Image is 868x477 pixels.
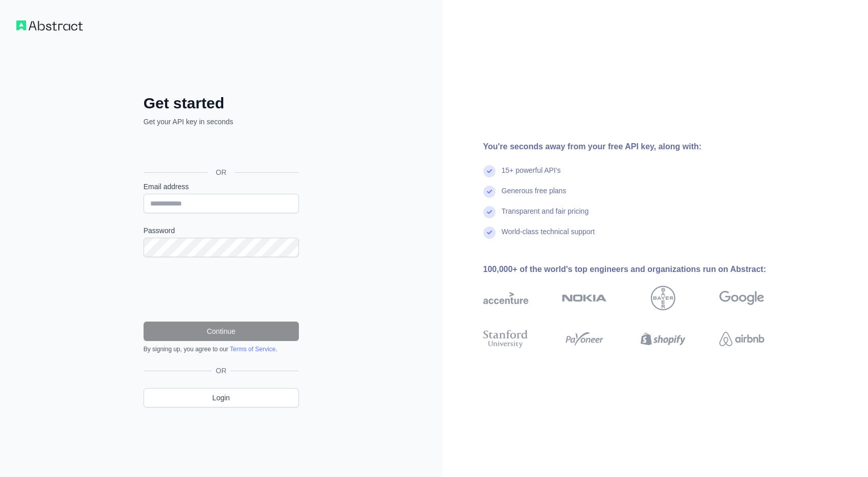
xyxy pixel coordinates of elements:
div: 100,000+ of the world's top engineers and organizations run on Abstract: [483,263,797,276]
a: Terms of Service [230,346,275,353]
img: check mark [483,186,496,198]
img: payoneer [562,328,607,350]
div: Generous free plans [502,186,567,206]
span: OR [207,167,234,177]
span: OR [212,366,230,376]
div: By signing up, you agree to our . [144,345,299,353]
img: check mark [483,165,496,177]
div: World-class technical support [502,226,595,247]
div: Transparent and fair pricing [502,206,589,226]
a: Login [144,388,299,407]
label: Email address [144,181,299,192]
iframe: reCAPTCHA [144,269,299,309]
img: shopify [641,328,686,350]
h2: Get started [144,94,299,112]
img: check mark [483,226,496,239]
img: accenture [483,286,528,310]
p: Get your API key in seconds [144,117,299,127]
label: Password [144,225,299,236]
img: google [719,286,764,310]
div: 15+ powerful API's [502,165,561,186]
iframe: Sign in with Google Button [138,138,302,161]
img: check mark [483,206,496,218]
img: stanford university [483,328,528,350]
img: nokia [562,286,607,310]
img: airbnb [719,328,764,350]
img: Workflow [16,20,83,31]
img: bayer [651,286,675,310]
div: You're seconds away from your free API key, along with: [483,141,797,153]
button: Continue [144,322,299,341]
